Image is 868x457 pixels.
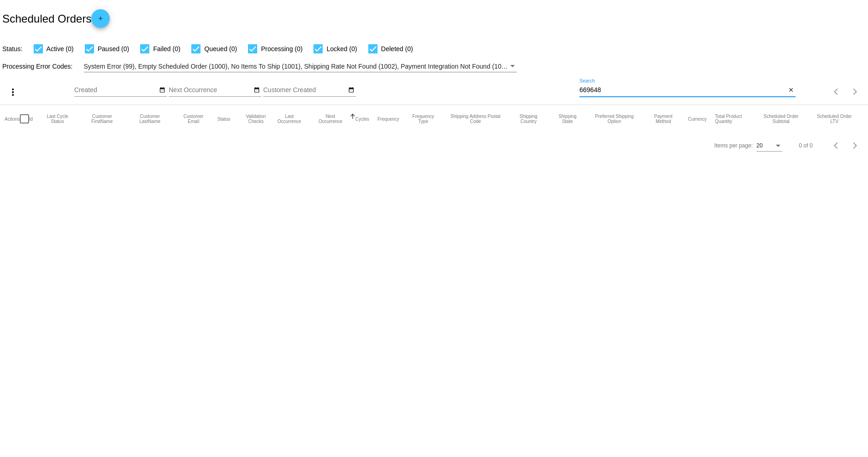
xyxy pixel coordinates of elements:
[846,82,864,101] button: Next page
[715,105,756,133] mat-header-cell: Total Product Quantity
[348,87,354,94] mat-icon: date_range
[41,114,74,124] button: Change sorting for LastProcessingCycleId
[217,116,230,122] button: Change sorting for Status
[326,43,357,54] span: Locked (0)
[204,43,237,54] span: Queued (0)
[355,116,369,122] button: Change sorting for Cycles
[254,87,260,94] mat-icon: date_range
[827,82,846,101] button: Previous page
[378,116,399,122] button: Change sorting for Frequency
[846,136,864,155] button: Next page
[5,105,20,133] mat-header-cell: Actions
[261,43,302,54] span: Processing (0)
[98,43,129,54] span: Paused (0)
[178,114,209,124] button: Change sorting for CustomerEmail
[714,142,753,149] div: Items per page:
[84,61,517,72] mat-select: Filter by Processing Error Codes
[756,114,805,124] button: Change sorting for Subtotal
[153,43,180,54] span: Failed (0)
[553,114,582,124] button: Change sorting for ShippingState
[814,114,855,124] button: Change sorting for LifetimeValue
[512,114,545,124] button: Change sorting for ShippingCountry
[82,114,122,124] button: Change sorting for CustomerFirstName
[788,87,794,94] mat-icon: close
[447,114,503,124] button: Change sorting for ShippingPostcode
[130,114,170,124] button: Change sorting for CustomerLastName
[263,87,346,94] input: Customer Created
[47,43,74,54] span: Active (0)
[799,142,813,149] div: 0 of 0
[7,87,18,98] mat-icon: more_vert
[590,114,639,124] button: Change sorting for PreferredShippingOption
[579,87,786,94] input: Search
[239,105,273,133] mat-header-cell: Validation Checks
[159,87,165,94] mat-icon: date_range
[827,136,846,155] button: Previous page
[169,87,252,94] input: Next Occurrence
[29,116,33,122] button: Change sorting for Id
[2,63,73,70] span: Processing Error Codes:
[2,9,110,28] h2: Scheduled Orders
[95,15,106,26] mat-icon: add
[314,114,347,124] button: Change sorting for NextOccurrenceUtc
[381,43,413,54] span: Deleted (0)
[756,142,762,149] span: 20
[688,116,707,122] button: Change sorting for CurrencyIso
[786,86,796,95] button: Clear
[756,143,782,149] mat-select: Items per page:
[407,114,439,124] button: Change sorting for FrequencyType
[273,114,305,124] button: Change sorting for LastOccurrenceUtc
[647,114,680,124] button: Change sorting for PaymentMethod.Type
[2,45,23,53] span: Status:
[74,87,157,94] input: Created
